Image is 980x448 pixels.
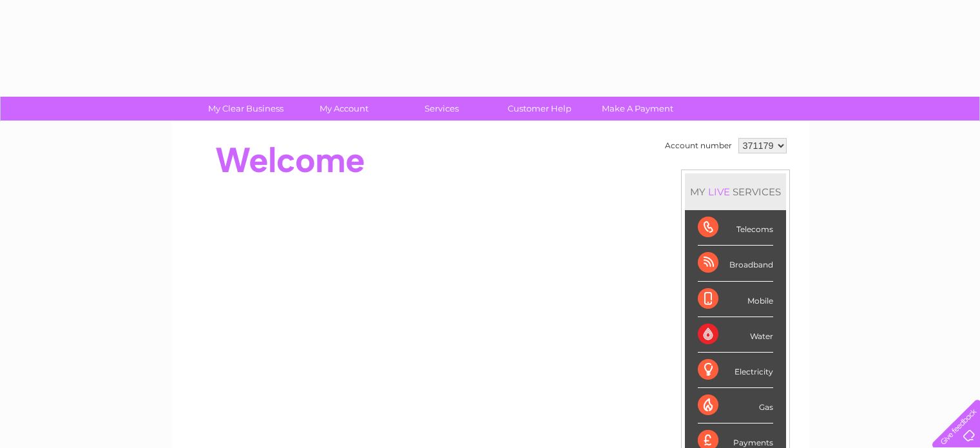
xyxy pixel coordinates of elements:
[193,97,299,121] a: My Clear Business
[706,186,733,198] div: LIVE
[698,317,773,353] div: Water
[584,97,691,121] a: Make A Payment
[291,97,397,121] a: My Account
[698,210,773,246] div: Telecoms
[698,246,773,281] div: Broadband
[389,97,495,121] a: Services
[698,353,773,388] div: Electricity
[486,97,593,121] a: Customer Help
[662,135,735,157] td: Account number
[698,388,773,424] div: Gas
[685,173,786,210] div: MY SERVICES
[698,282,773,317] div: Mobile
